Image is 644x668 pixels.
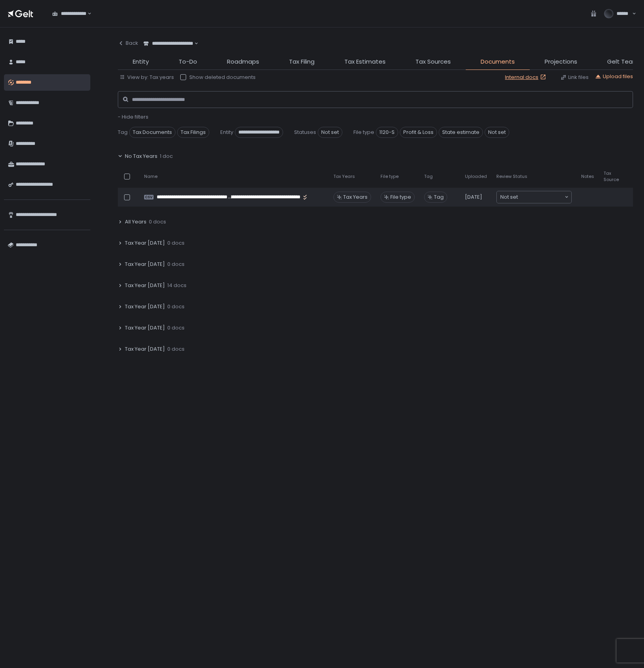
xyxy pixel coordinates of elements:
span: Tag [434,194,444,201]
button: Link files [560,74,589,81]
span: Tax Year [DATE] [125,346,165,353]
span: Projections [545,57,577,66]
span: Tax Estimates [344,57,386,66]
span: Tax Source [604,170,619,182]
span: Tax Year [DATE] [125,282,165,289]
span: Review Status [496,174,527,179]
span: Statuses [294,129,316,136]
button: - Hide filters [118,113,148,121]
span: Roadmaps [227,57,259,66]
span: Profit & Loss [400,127,437,138]
span: Not set [318,127,342,138]
span: File type [381,174,399,179]
span: Notes [581,174,594,179]
span: Tax Years [343,194,368,201]
a: Internal docs [505,74,548,81]
input: Search for option [86,10,87,18]
div: Search for option [497,191,571,203]
span: Tag [118,129,128,136]
span: Not set [500,193,518,201]
span: Name [144,174,157,179]
button: Upload files [595,73,633,80]
span: Documents [481,57,515,66]
div: Search for option [138,35,198,52]
span: 1 doc [160,153,173,160]
span: Tax Filings [177,127,209,138]
span: Entity [220,129,233,136]
span: All Years [125,218,146,225]
span: 0 docs [167,303,185,310]
span: Tag [424,174,433,179]
span: 0 docs [167,240,185,247]
span: To-Do [179,57,197,66]
span: Tax Year [DATE] [125,240,165,247]
span: Tax Years [333,174,355,179]
span: 0 docs [167,346,185,353]
input: Search for option [518,193,564,201]
span: 0 docs [149,218,166,225]
span: 0 docs [167,324,185,331]
div: Search for option [47,5,91,22]
span: Tax Year [DATE] [125,261,165,268]
span: Entity [133,57,149,66]
button: View by: Tax years [119,74,174,81]
span: 0 docs [167,261,185,268]
span: File type [390,194,411,201]
span: File type [353,129,374,136]
span: No Tax Years [125,153,157,160]
span: Tax Year [DATE] [125,303,165,310]
div: Back [118,40,138,47]
span: State estimate [439,127,483,138]
button: Back [118,35,138,51]
span: Tax Sources [415,57,451,66]
span: 1120-S [376,127,398,138]
span: Uploaded [465,174,487,179]
span: Gelt Team [607,57,639,66]
span: Tax Filing [289,57,315,66]
span: Tax Documents [129,127,176,138]
span: [DATE] [465,194,482,201]
span: - Hide filters [118,113,148,121]
span: 14 docs [167,282,187,289]
span: Tax Year [DATE] [125,324,165,331]
span: Not set [485,127,509,138]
